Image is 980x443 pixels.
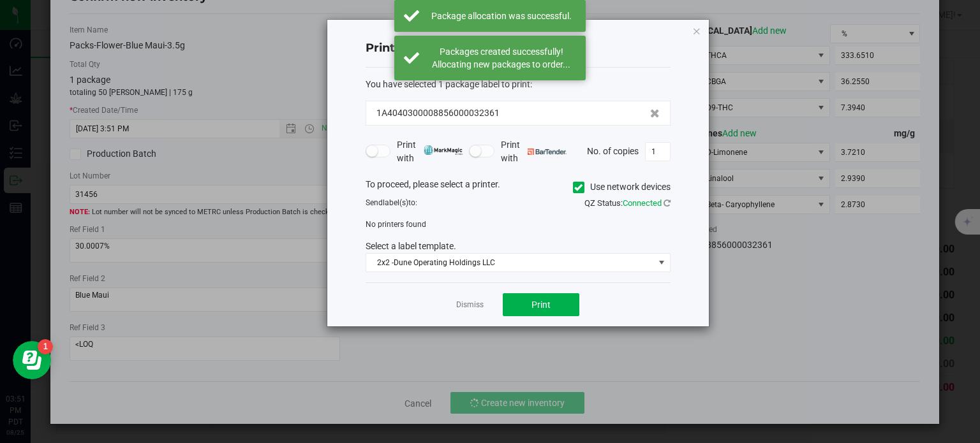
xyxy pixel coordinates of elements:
div: : [366,78,671,91]
div: To proceed, please select a printer. [356,178,680,197]
span: QZ Status: [584,198,671,208]
img: mark_magic_cybra.png [424,145,463,155]
span: 2x2 -Dune Operating Holdings LLC [366,254,654,272]
h4: Print package label [366,40,671,57]
button: Print [503,293,579,316]
div: Packages created successfully! Allocating new packages to order... [426,45,576,71]
span: Connected [623,198,662,208]
img: bartender.png [528,149,567,155]
a: Dismiss [456,300,484,310]
span: No. of copies [587,145,639,156]
span: Print with [501,138,567,165]
div: Package allocation was successful. [426,10,576,22]
label: Use network devices [573,180,671,194]
span: Print [531,300,551,310]
span: label(s) [383,198,408,207]
div: Select a label template. [356,240,680,253]
span: Send to: [366,198,417,207]
span: 1A4040300008856000032361 [376,106,500,120]
span: No printers found [366,220,426,229]
iframe: Resource center [13,341,51,379]
iframe: Resource center unread badge [38,339,53,354]
span: Print with [397,138,463,165]
span: You have selected 1 package label to print [366,79,530,89]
